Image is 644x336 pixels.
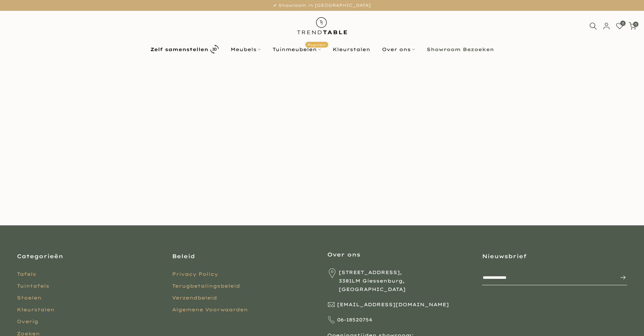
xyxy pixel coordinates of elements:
[172,252,317,260] h3: Beleid
[620,21,625,26] span: 0
[224,45,266,53] a: Meubels
[305,42,328,47] span: Populair
[17,318,38,324] a: Overig
[172,307,248,313] a: Algemene Voorwaarden
[172,295,217,301] a: Verzendbeleid
[482,252,627,260] h3: Nieuwsbrief
[144,43,224,55] a: Zelf samenstellen
[376,45,421,53] a: Over ons
[427,47,494,52] b: Showroom Bezoeken
[8,2,636,9] p: ✔ Showroom in [GEOGRAPHIC_DATA]
[150,47,208,52] b: Zelf samenstellen
[327,45,376,53] a: Kleurstalen
[172,271,218,277] a: Privacy Policy
[633,22,638,27] span: 0
[629,22,636,30] a: 0
[266,45,327,53] a: TuinmeubelenPopulair
[616,22,623,30] a: 0
[337,300,449,309] span: [EMAIL_ADDRESS][DOMAIN_NAME]
[17,283,49,289] a: Tuintafels
[421,45,500,53] a: Showroom Bezoeken
[17,295,42,301] a: Stoelen
[613,273,626,282] span: Inschrijven
[337,316,372,324] span: 06-18520754
[172,283,240,289] a: Terugbetalingsbeleid
[292,11,352,41] img: trend-table
[17,307,54,313] a: Kleurstalen
[327,251,472,258] h3: Over ons
[17,252,162,260] h3: Categorieën
[17,271,36,277] a: Tafels
[613,271,626,284] button: Inschrijven
[339,268,472,294] span: [STREET_ADDRESS], 3381LM Giessenburg, [GEOGRAPHIC_DATA]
